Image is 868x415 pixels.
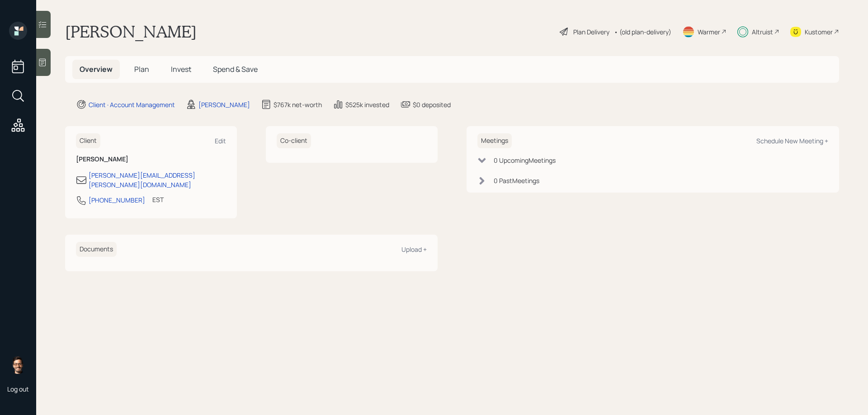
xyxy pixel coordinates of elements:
[277,133,311,148] h6: Co-client
[614,27,671,37] div: • (old plan-delivery)
[65,22,197,42] h1: [PERSON_NAME]
[413,100,451,109] div: $0 deposited
[134,64,149,74] span: Plan
[752,27,773,37] div: Altruist
[80,64,113,74] span: Overview
[152,195,164,204] div: EST
[345,100,389,109] div: $525k invested
[171,64,191,74] span: Invest
[9,356,27,374] img: sami-boghos-headshot.png
[274,100,322,109] div: $767k net-worth
[215,137,226,145] div: Edit
[698,27,720,37] div: Warmer
[213,64,258,74] span: Spend & Save
[89,170,226,189] div: [PERSON_NAME][EMAIL_ADDRESS][PERSON_NAME][DOMAIN_NAME]
[573,27,609,37] div: Plan Delivery
[494,176,539,185] div: 0 Past Meeting s
[477,133,512,148] h6: Meetings
[76,242,117,257] h6: Documents
[198,100,250,109] div: [PERSON_NAME]
[89,100,175,109] div: Client · Account Management
[89,195,145,205] div: [PHONE_NUMBER]
[494,156,556,165] div: 0 Upcoming Meeting s
[7,385,29,393] div: Log out
[76,133,100,148] h6: Client
[756,137,828,145] div: Schedule New Meeting +
[805,27,833,37] div: Kustomer
[401,245,427,254] div: Upload +
[76,156,226,163] h6: [PERSON_NAME]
